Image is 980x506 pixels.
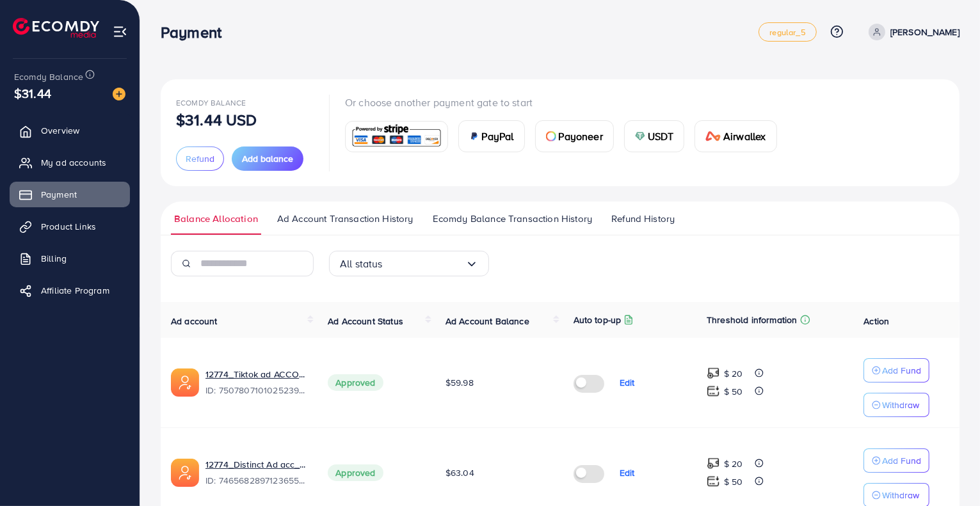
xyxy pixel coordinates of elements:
span: Product Links [41,220,96,233]
a: regular_5 [759,22,816,42]
a: My ad accounts [10,150,130,175]
p: $ 20 [724,456,743,471]
img: logo [13,18,99,38]
span: All status [340,254,383,274]
span: Billing [41,252,67,265]
span: Action [864,315,889,328]
span: Ad Account Status [328,315,403,328]
span: Payoneer [559,129,603,144]
img: top-up amount [707,457,720,470]
a: Affiliate Program [10,278,130,303]
p: Threshold information [707,312,797,328]
span: Ecomdy Balance Transaction History [433,212,592,226]
img: ic-ads-acc.e4c84228.svg [171,459,199,487]
span: Ad Account Transaction History [277,212,414,226]
p: Auto top-up [574,312,622,328]
span: Ad Account Balance [446,315,529,328]
a: Payment [10,182,130,207]
div: Search for option [329,251,489,276]
div: <span class='underline'>12774_Distinct Ad acc_1738239758237</span></br>7465682897123655681 [205,458,307,487]
p: $ 20 [724,366,743,381]
img: top-up amount [707,367,720,380]
button: Add balance [232,146,303,171]
p: Withdraw [882,397,919,413]
a: cardPayoneer [535,120,614,152]
a: Billing [10,246,130,271]
p: [PERSON_NAME] [890,24,960,40]
span: Approved [328,374,383,391]
a: cardPayPal [458,120,525,152]
p: Edit [620,375,635,390]
span: Overview [41,124,79,137]
span: Ad account [171,315,218,328]
span: My ad accounts [41,156,106,169]
a: cardUSDT [624,120,685,152]
a: Product Links [10,214,130,239]
iframe: Chat [926,448,970,496]
button: Add Fund [864,358,929,383]
a: [PERSON_NAME] [864,24,960,40]
button: Refund [176,146,224,171]
span: ID: 7465682897123655681 [205,474,307,487]
span: Ecomdy Balance [14,70,83,83]
img: card [635,131,645,141]
span: Airwallex [723,129,766,144]
p: Edit [620,465,635,480]
button: Add Fund [864,448,929,473]
img: image [113,88,125,100]
span: Payment [41,188,77,201]
div: <span class='underline'>12774_Tiktok ad ACCOUNT_1748047846338</span></br>7507807101025239058 [205,368,307,397]
p: $ 50 [724,474,743,489]
span: $63.04 [446,466,474,479]
button: Withdraw [864,393,929,417]
a: card [345,121,448,152]
span: Refund History [611,212,675,226]
span: ID: 7507807101025239058 [205,384,307,397]
p: $31.44 USD [176,112,257,127]
span: Balance Allocation [174,212,258,226]
img: card [546,131,556,141]
img: card [349,123,444,150]
span: Affiliate Program [41,284,109,297]
a: 12774_Tiktok ad ACCOUNT_1748047846338 [205,368,307,381]
p: $ 50 [724,384,743,399]
p: Withdraw [882,487,919,503]
span: USDT [648,129,674,144]
p: Add Fund [882,363,921,378]
h3: Payment [161,23,232,42]
span: Ecomdy Balance [176,97,246,108]
img: ic-ads-acc.e4c84228.svg [171,368,199,397]
span: $31.44 [14,84,51,102]
span: regular_5 [769,28,805,36]
input: Search for option [383,254,465,274]
img: card [469,131,479,141]
a: Overview [10,118,130,143]
span: Add balance [242,152,293,165]
span: Approved [328,464,383,481]
img: menu [113,24,127,39]
p: Add Fund [882,453,921,468]
span: PayPal [482,129,514,144]
a: 12774_Distinct Ad acc_1738239758237 [205,458,307,471]
img: card [705,131,721,141]
span: $59.98 [446,376,474,389]
span: Refund [186,152,214,165]
img: top-up amount [707,475,720,488]
p: Or choose another payment gate to start [345,95,787,110]
img: top-up amount [707,384,720,398]
a: cardAirwallex [695,120,776,152]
